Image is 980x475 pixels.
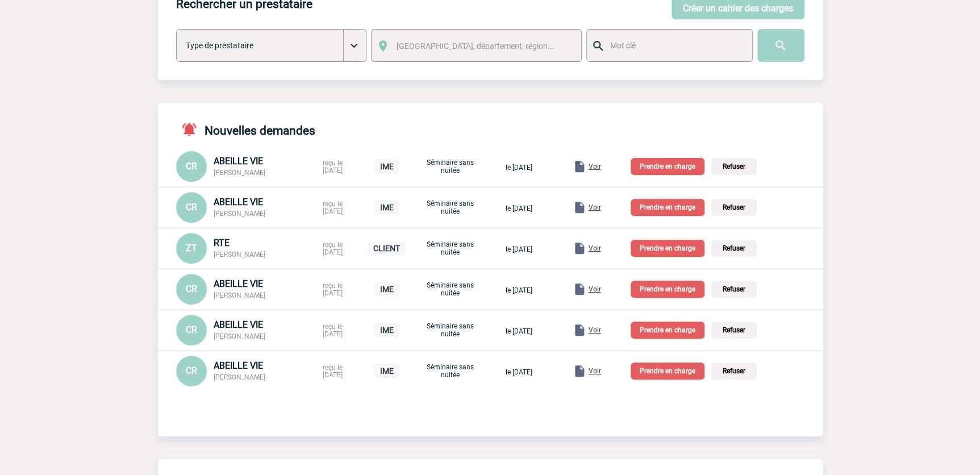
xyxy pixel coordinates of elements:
[589,326,601,334] span: Voir
[214,156,263,166] span: ABEILLE VIE
[422,363,479,379] p: Séminaire sans nuitée
[631,199,704,216] p: Prendre en charge
[589,203,601,211] span: Voir
[711,158,757,175] p: Refuser
[397,41,554,51] span: [GEOGRAPHIC_DATA], département, région...
[506,286,532,294] span: le [DATE]
[323,282,343,297] span: reçu le [DATE]
[631,363,704,380] p: Prendre en charge
[176,121,315,137] h4: Nouvelles demandes
[374,159,399,174] p: IME
[214,373,265,381] span: [PERSON_NAME]
[631,322,704,339] p: Prendre en charge
[589,163,601,170] span: Voir
[631,240,704,257] p: Prendre en charge
[422,199,479,215] p: Séminaire sans nuitée
[631,158,704,175] p: Prendre en charge
[323,200,343,215] span: reçu le [DATE]
[323,159,343,174] span: reçu le [DATE]
[545,160,603,171] a: Voir
[711,281,757,298] p: Refuser
[711,240,757,257] p: Refuser
[545,324,603,335] a: Voir
[573,160,586,173] img: folder.png
[422,240,479,256] p: Séminaire sans nuitée
[545,242,603,253] a: Voir
[573,282,586,296] img: folder.png
[214,197,263,207] span: ABEILLE VIE
[186,202,197,213] span: CR
[545,283,603,294] a: Voir
[214,332,265,340] span: [PERSON_NAME]
[545,365,603,376] a: Voir
[711,363,757,380] p: Refuser
[214,278,263,289] span: ABEILLE VIE
[711,199,757,216] p: Refuser
[323,364,343,379] span: reçu le [DATE]
[214,169,265,177] span: [PERSON_NAME]
[214,210,265,218] span: [PERSON_NAME]
[323,241,343,256] span: reçu le [DATE]
[545,201,603,212] a: Voir
[214,291,265,299] span: [PERSON_NAME]
[573,364,586,378] img: folder.png
[711,322,757,339] p: Refuser
[374,200,399,215] p: IME
[631,281,704,298] p: Prendre en charge
[214,238,230,248] span: RTE
[186,161,197,172] span: CR
[506,205,532,213] span: le [DATE]
[506,327,532,335] span: le [DATE]
[214,319,263,330] span: ABEILLE VIE
[422,159,479,174] p: Séminaire sans nuitée
[374,364,399,378] p: IME
[506,164,532,172] span: le [DATE]
[573,323,586,337] img: folder.png
[589,285,601,293] span: Voir
[589,367,601,375] span: Voir
[573,241,586,255] img: folder.png
[374,282,399,297] p: IME
[506,368,532,376] span: le [DATE]
[589,244,601,252] span: Voir
[181,121,205,137] img: notifications-active-24-px-r.png
[186,324,197,335] span: CR
[214,360,263,371] span: ABEILLE VIE
[506,245,532,253] span: le [DATE]
[186,365,197,376] span: CR
[422,281,479,297] p: Séminaire sans nuitée
[214,251,265,259] span: [PERSON_NAME]
[573,201,586,214] img: folder.png
[757,29,804,62] input: Submit
[186,243,197,253] span: ZT
[374,323,399,338] p: IME
[323,323,343,338] span: reçu le [DATE]
[368,241,406,256] p: CLIENT
[607,38,742,53] input: Mot clé
[422,322,479,338] p: Séminaire sans nuitée
[186,284,197,294] span: CR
